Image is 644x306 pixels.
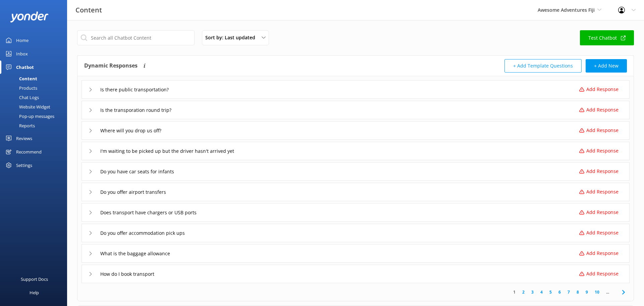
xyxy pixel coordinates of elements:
img: yonder-white-logo.png [10,11,49,23]
a: 7 [564,289,573,295]
a: Products [4,83,67,93]
div: Chat Logs [4,93,39,102]
p: Add Response [586,147,619,155]
h4: Dynamic Responses [84,59,138,73]
a: 2 [519,289,528,295]
button: + Add New [586,59,627,73]
a: 9 [582,289,591,295]
p: Add Response [586,209,619,216]
a: 4 [537,289,546,295]
a: 6 [555,289,564,295]
p: Add Response [586,168,619,175]
div: Recommend [16,145,42,159]
a: Content [4,74,67,83]
a: 8 [573,289,582,295]
p: Add Response [586,86,619,93]
a: 3 [528,289,537,295]
p: Add Response [586,127,619,134]
div: Inbox [16,47,28,60]
p: Add Response [586,229,619,236]
span: ... [603,289,612,295]
div: Help [30,286,39,299]
a: Test Chatbot [580,30,634,45]
a: Reports [4,121,67,130]
a: Website Widget [4,102,67,112]
p: Add Response [586,270,619,277]
a: Pop-up messages [4,112,67,121]
span: Sort by: Last updated [205,34,259,41]
div: Products [4,83,37,93]
div: Content [4,74,37,83]
a: 5 [546,289,555,295]
p: Add Response [586,250,619,257]
div: Website Widget [4,102,50,112]
div: Settings [16,159,32,172]
div: Pop-up messages [4,112,54,121]
div: Reviews [16,132,32,145]
p: Add Response [586,188,619,195]
input: Search all Chatbot Content [77,30,195,45]
h3: Content [75,5,102,15]
div: Reports [4,121,35,130]
a: Chat Logs [4,93,67,102]
a: 1 [510,289,519,295]
div: Home [16,34,29,47]
span: Awesome Adventures Fiji [538,7,595,13]
p: Add Response [586,106,619,114]
a: 10 [591,289,603,295]
div: Support Docs [21,272,48,286]
button: + Add Template Questions [504,59,582,73]
div: Chatbot [16,60,34,74]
